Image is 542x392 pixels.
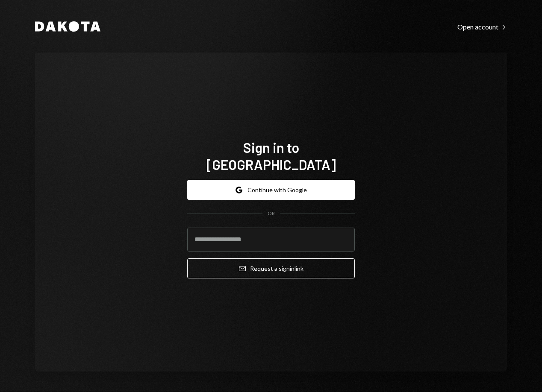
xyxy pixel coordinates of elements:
div: Open account [457,23,507,31]
button: Request a signinlink [187,258,355,278]
a: Open account [457,22,507,31]
div: OR [268,210,275,217]
button: Continue with Google [187,180,355,200]
h1: Sign in to [GEOGRAPHIC_DATA] [187,139,355,173]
